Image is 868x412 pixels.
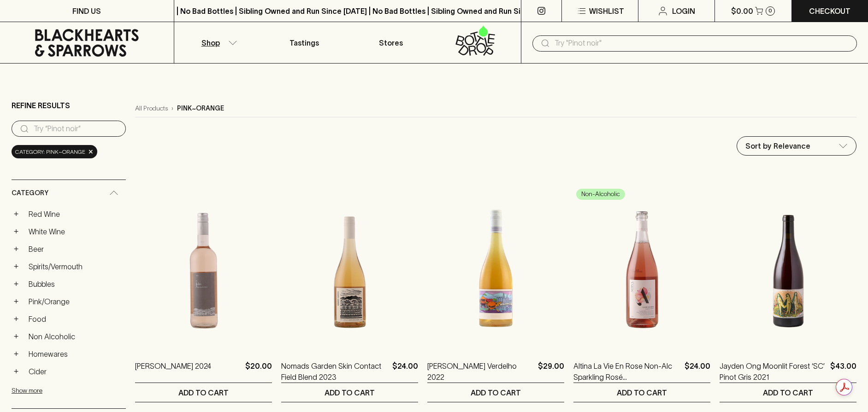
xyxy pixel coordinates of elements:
img: Somos Naranjito Verdelho 2022 [427,186,564,347]
button: + [12,314,21,324]
p: ADD TO CART [178,387,229,398]
div: Category [12,180,126,206]
p: $24.00 [392,360,418,383]
button: Show more [12,381,132,400]
button: + [12,262,21,271]
p: ADD TO CART [617,387,667,398]
p: $24.00 [685,360,710,383]
button: ADD TO CART [427,383,564,402]
p: $43.00 [830,360,856,383]
button: ADD TO CART [720,383,856,402]
img: Jayden Ong Moonlit Forest ‘SC’ Pinot Gris 2021 [720,186,856,347]
input: Try "Pinot noir" [555,36,850,51]
p: FIND US [72,6,101,17]
a: Bubbles [24,276,126,292]
button: + [12,297,21,306]
img: Jules Rosé 2024 [135,186,272,347]
p: Sort by Relevance [745,140,810,151]
a: [PERSON_NAME] 2024 [135,360,211,383]
button: ADD TO CART [281,383,418,402]
a: Spirits/Vermouth [24,259,126,274]
p: $20.00 [245,360,272,383]
img: Altina La Vie En Rose Non-Alc Sparkling Rosé NV [573,186,710,347]
p: Tastings [289,37,319,48]
p: Stores [379,37,403,48]
a: Jayden Ong Moonlit Forest ‘SC’ Pinot Gris 2021 [720,360,827,383]
a: Cider [24,364,126,379]
a: Red Wine [24,206,126,222]
a: Homewares [24,346,126,362]
p: Wishlist [589,6,624,17]
a: Nomads Garden Skin Contact Field Blend 2023 [281,360,389,383]
span: Category: pink~orange [15,147,85,157]
p: 0 [768,8,772,13]
p: ADD TO CART [325,387,375,398]
a: Food [24,311,126,327]
p: › [171,104,173,113]
p: $29.00 [538,360,564,383]
button: + [12,279,21,289]
a: Beer [24,241,126,257]
button: + [12,244,21,254]
button: + [12,349,21,359]
a: Altina La Vie En Rose Non-Alc Sparkling Rosé [GEOGRAPHIC_DATA] [573,360,681,383]
a: Pink/Orange [24,294,126,309]
p: pink~orange [177,104,224,113]
div: Sort by Relevance [737,137,856,155]
button: + [12,332,21,341]
a: Tastings [261,22,348,63]
a: White Wine [24,224,126,239]
button: + [12,227,21,236]
p: $0.00 [731,6,753,17]
a: [PERSON_NAME] Verdelho 2022 [427,360,534,383]
p: Shop [201,37,220,48]
a: Non Alcoholic [24,329,126,344]
a: All Products [135,104,168,113]
p: ADD TO CART [471,387,521,398]
span: × [88,147,94,157]
p: Refine Results [12,100,70,111]
a: Stores [348,22,434,63]
p: Checkout [809,6,850,17]
button: ADD TO CART [135,383,272,402]
span: Category [12,187,48,199]
input: Try “Pinot noir” [34,122,118,136]
button: ADD TO CART [573,383,710,402]
button: + [12,367,21,376]
button: + [12,209,21,219]
img: Nomads Garden Skin Contact Field Blend 2023 [281,186,418,347]
button: Shop [174,22,261,63]
p: ADD TO CART [763,387,813,398]
p: Login [672,6,695,17]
